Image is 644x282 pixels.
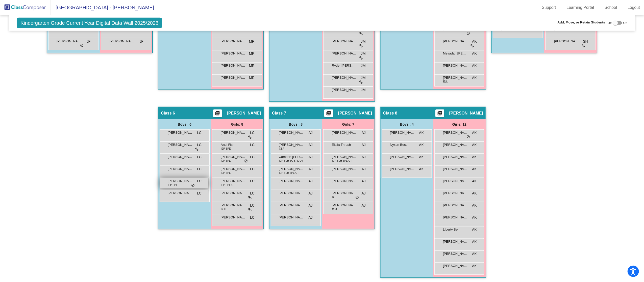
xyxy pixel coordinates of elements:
span: [PERSON_NAME] [279,142,304,147]
span: LC [197,142,202,148]
span: SH [583,39,588,44]
span: [PERSON_NAME] [221,179,246,184]
div: Boys : 8 [269,119,322,129]
span: [PERSON_NAME] [PERSON_NAME] [443,39,468,44]
span: [PERSON_NAME] Combine [221,39,246,44]
span: [PERSON_NAME] [221,75,246,80]
span: LC [250,166,255,172]
span: AK [472,51,477,56]
span: Kindergarten Grade Current Year Digital Data Wall 2025/2026 [17,18,162,28]
mat-icon: picture_as_pdf [437,111,443,118]
span: AJ [362,191,366,196]
span: [PERSON_NAME] [221,191,246,196]
span: [PERSON_NAME] [168,166,193,172]
span: [PERSON_NAME] [279,166,304,172]
span: JM [361,87,366,93]
span: Liberty Bell [443,227,468,232]
span: IEP SPE [168,183,178,187]
div: Boys : 4 [381,119,433,129]
span: [PERSON_NAME] [110,39,135,44]
span: Add, Move, or Retain Students [558,20,605,25]
span: [PERSON_NAME] [PERSON_NAME] [221,203,246,208]
span: AK [419,166,424,172]
span: JM [361,39,366,44]
a: Logout [624,4,644,12]
span: AJ [362,154,366,160]
span: AK [472,251,477,257]
span: [PERSON_NAME] [390,130,415,135]
span: [PERSON_NAME] [168,142,193,147]
span: [PERSON_NAME] [443,263,468,268]
span: [PERSON_NAME] [332,166,357,172]
span: AJ [309,215,313,220]
span: [PERSON_NAME] [332,203,357,208]
span: [PERSON_NAME] [332,51,357,56]
span: [PERSON_NAME] [443,75,468,80]
span: LC [250,215,255,220]
div: Girls: 7 [322,119,375,129]
span: [GEOGRAPHIC_DATA] - [PERSON_NAME] [51,4,154,12]
span: LC [197,130,202,135]
span: AK [472,154,477,160]
span: Andi Fish [221,142,246,147]
span: [PERSON_NAME] [443,154,468,159]
span: AJ [309,142,313,148]
span: AK [472,63,477,68]
span: [PERSON_NAME] [449,111,483,116]
mat-icon: picture_as_pdf [326,111,332,118]
span: [PERSON_NAME] [332,179,357,184]
span: Class 8 [383,111,397,116]
span: AJ [309,179,313,184]
span: JM [361,51,366,56]
span: AK [472,75,477,80]
span: AK [472,39,477,44]
span: [PERSON_NAME] [279,179,304,184]
span: MR [249,75,255,80]
button: Print Students Details [435,109,444,117]
span: do_not_disturb_alt [191,183,195,187]
span: AJ [362,166,366,172]
span: JF [139,39,143,44]
a: School [601,4,621,12]
span: LC [197,179,202,184]
span: [PERSON_NAME] [221,215,246,220]
span: Class 6 [161,111,175,116]
span: [PERSON_NAME] [221,130,246,135]
span: Mevadah [PERSON_NAME] [443,51,468,56]
a: Learning Portal [563,4,598,12]
span: [PERSON_NAME] [332,87,357,92]
button: Print Students Details [324,109,333,117]
span: AK [419,154,424,160]
span: [PERSON_NAME] [443,179,468,184]
span: IEP SPE [221,159,231,163]
span: ELL [443,80,448,83]
span: AK [419,142,424,148]
span: [PERSON_NAME] [443,63,468,68]
span: AJ [362,142,366,148]
span: [PERSON_NAME] [332,75,357,80]
span: AK [472,203,477,208]
span: IEP BEH SC SPE OT [279,159,303,163]
span: AJ [362,179,366,184]
span: AK [472,130,477,135]
span: [PERSON_NAME] [168,191,193,196]
span: [PERSON_NAME] [443,130,468,135]
span: AK [472,263,477,269]
span: IEP SPE [221,171,231,175]
span: [PERSON_NAME] [332,39,357,44]
span: AJ [362,130,366,135]
span: BEH [332,195,337,199]
div: Girls: 8 [211,119,263,129]
span: [PERSON_NAME] [168,179,193,184]
span: IEP SPE OT [221,183,235,187]
span: [PERSON_NAME] [554,39,579,44]
span: AK [472,227,477,232]
span: [PERSON_NAME] [443,239,468,244]
div: Boys : 6 [158,119,211,129]
span: Nyxon Best [390,142,415,147]
span: CSA [279,147,284,151]
span: do_not_disturb_alt [355,195,359,200]
span: [PERSON_NAME] [443,191,468,196]
span: LC [250,154,255,160]
span: [PERSON_NAME] [279,215,304,220]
